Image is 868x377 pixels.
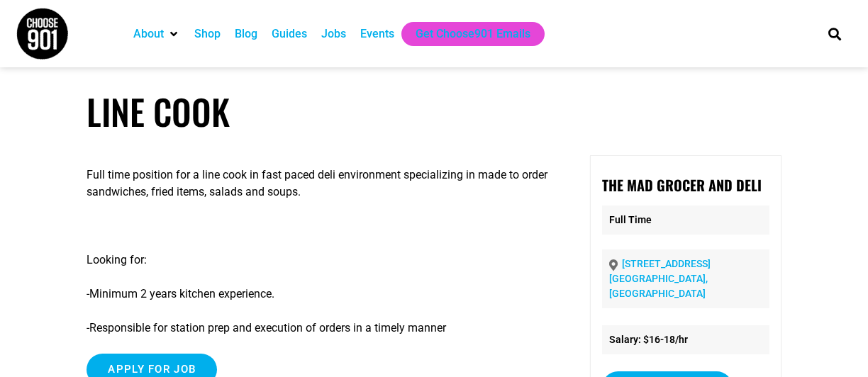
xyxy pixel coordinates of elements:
a: Blog [235,26,257,43]
p: Looking for: [87,252,555,269]
h1: Line Cook [87,91,781,133]
nav: Main nav [126,22,804,46]
a: Jobs [321,26,346,43]
div: Search [823,22,847,45]
p: -Minimum 2 years kitchen experience. [87,286,555,303]
p: Full time position for a line cook in fast paced deli environment specializing in made to order s... [87,167,555,201]
a: Guides [272,26,307,43]
a: [STREET_ADDRESS] [GEOGRAPHIC_DATA],[GEOGRAPHIC_DATA] [609,258,711,299]
a: Events [360,26,394,43]
a: Get Choose901 Emails [416,26,530,43]
li: Salary: $16-18/hr [602,325,769,354]
a: About [133,26,164,43]
a: Shop [194,26,221,43]
p: -Responsible for station prep and execution of orders in a timely manner [87,320,555,337]
div: About [126,22,187,46]
strong: The Mad Grocer and Deli [602,174,762,196]
p: Full Time [602,206,769,235]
